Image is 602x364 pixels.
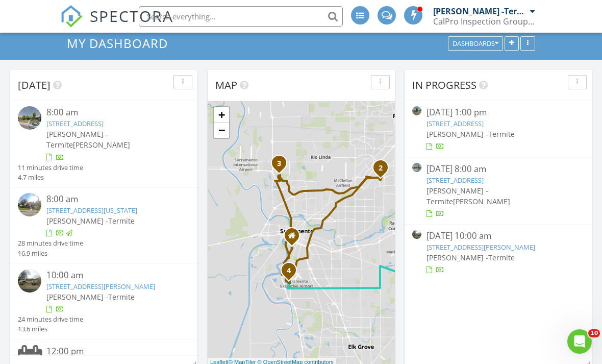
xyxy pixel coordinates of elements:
[18,249,83,258] div: 16.9 miles
[292,235,298,241] div: 1017 Vallejo Way, Sacramento CA 95818
[448,36,503,51] button: Dashboards
[46,282,155,291] a: [STREET_ADDRESS][PERSON_NAME]
[433,16,535,27] div: CalPro Inspection Group Sac
[412,78,476,92] span: In Progress
[73,140,130,150] span: [PERSON_NAME]
[18,163,83,173] div: 11 minutes drive time
[139,6,343,27] input: Search everything...
[214,123,229,138] a: Zoom out
[18,324,83,334] div: 13.6 miles
[67,35,177,52] a: My Dashboard
[412,230,584,275] a: [DATE] 10:00 am [STREET_ADDRESS][PERSON_NAME] [PERSON_NAME] -Termite
[433,6,528,16] div: [PERSON_NAME] -Termite
[277,160,281,167] i: 3
[18,78,51,92] span: [DATE]
[18,269,190,334] a: 10:00 am [STREET_ADDRESS][PERSON_NAME] [PERSON_NAME] -Termite 24 minutes drive time 13.6 miles
[427,186,488,206] span: [PERSON_NAME] -Termite
[427,119,484,128] a: [STREET_ADDRESS]
[46,269,175,282] div: 10:00 am
[412,106,584,152] a: [DATE] 1:00 pm [STREET_ADDRESS] [PERSON_NAME] -Termite
[18,106,190,182] a: 8:00 am [STREET_ADDRESS] [PERSON_NAME] -Termite[PERSON_NAME] 11 minutes drive time 4.7 miles
[453,40,498,47] div: Dashboards
[412,230,421,239] img: streetview
[46,193,175,206] div: 8:00 am
[427,242,535,252] a: [STREET_ADDRESS][PERSON_NAME]
[412,163,421,172] img: streetview
[453,197,510,206] span: [PERSON_NAME]
[18,193,190,258] a: 8:00 am [STREET_ADDRESS][US_STATE] [PERSON_NAME] -Termite 28 minutes drive time 16.9 miles
[412,163,584,220] a: [DATE] 8:00 am [STREET_ADDRESS] [PERSON_NAME] -Termite[PERSON_NAME]
[46,345,175,358] div: 12:00 pm
[90,5,173,27] span: SPECTORA
[427,129,515,139] span: [PERSON_NAME] -Termite
[279,163,285,169] div: 2958 Quinter Way, Sacramento, CA 95835
[18,269,41,293] img: streetview
[412,106,421,115] img: streetview
[427,230,570,242] div: [DATE] 10:00 am
[567,329,592,354] iframe: Intercom live chat
[381,167,387,174] div: 5093 Connecticut Dr 3, Sacramento, CA 95841
[214,107,229,123] a: Zoom in
[46,106,175,119] div: 8:00 am
[46,206,137,215] a: [STREET_ADDRESS][US_STATE]
[46,119,104,128] a: [STREET_ADDRESS]
[18,106,41,130] img: streetview
[379,165,383,172] i: 2
[427,163,570,176] div: [DATE] 8:00 am
[46,216,135,226] span: [PERSON_NAME] -Termite
[427,176,484,185] a: [STREET_ADDRESS]
[46,129,108,150] span: [PERSON_NAME] -Termite
[287,268,291,275] i: 4
[289,270,295,276] div: 6661 S Land Park Dr, Sacramento, CA 95831
[427,253,515,262] span: [PERSON_NAME] -Termite
[588,329,600,337] span: 10
[60,14,173,35] a: SPECTORA
[215,78,237,92] span: Map
[60,5,83,28] img: The Best Home Inspection Software - Spectora
[427,106,570,119] div: [DATE] 1:00 pm
[18,173,83,182] div: 4.7 miles
[46,292,135,302] span: [PERSON_NAME] -Termite
[18,238,83,248] div: 28 minutes drive time
[18,193,41,216] img: streetview
[18,314,83,324] div: 24 minutes drive time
